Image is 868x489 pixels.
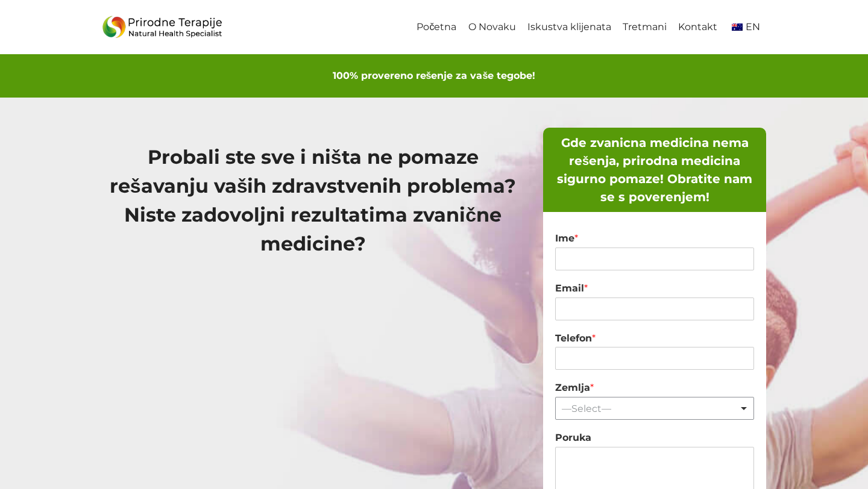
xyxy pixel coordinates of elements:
[673,14,723,41] a: Kontakt
[14,69,854,83] h6: 100% provereno rešenje za vaše tegobe!
[723,14,766,41] a: en_AUEN
[411,14,766,41] nav: Primary Navigation
[617,14,672,41] a: Tretmani
[732,23,743,31] img: English
[411,14,462,41] a: Početna
[555,282,754,295] label: Email
[555,382,754,394] label: Zemlja
[555,432,754,444] label: Poruka
[102,13,222,42] img: Prirodne_Terapije_Logo - Prirodne Terapije
[102,143,524,258] h1: Probali ste sve i ništa ne pomaze rešavanju vaših zdravstvenih problema? Niste zadovoljni rezulta...
[549,134,760,206] h5: Gde zvanicna medicina nema rešenja, prirodna medicina sigurno pomaze! Obratite nam se s poverenjem!
[462,14,521,41] a: O Novaku
[746,21,760,33] span: EN
[521,14,617,41] a: Iskustva klijenata
[555,232,754,245] label: Ime
[562,403,740,414] div: —Select—
[555,332,754,345] label: Telefon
